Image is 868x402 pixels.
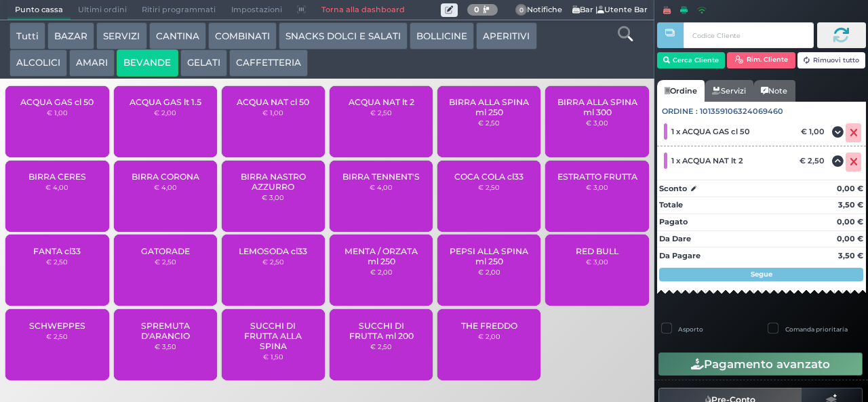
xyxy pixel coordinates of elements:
[9,49,67,77] button: ALCOLICI
[659,251,701,260] strong: Da Pagare
[125,321,205,341] span: SPREMUTA D'ARANCIO
[239,246,307,256] span: LEMOSODA cl33
[586,258,608,266] small: € 3,00
[341,246,422,266] span: MENTA / ORZATA ml 250
[7,1,71,20] span: Punto cassa
[370,342,392,350] small: € 2,50
[117,49,178,77] button: BEVANDE
[657,80,705,102] a: Ordine
[478,268,500,276] small: € 2,00
[263,353,283,361] small: € 1,50
[659,234,691,243] strong: Da Dare
[478,183,500,191] small: € 2,50
[659,200,683,209] strong: Totale
[28,172,86,182] span: BIRRA CERES
[659,183,687,195] strong: Sconto
[449,246,530,266] span: PEPSI ALLA SPINA ml 250
[134,1,223,20] span: Ritiri programmati
[478,119,500,127] small: € 2,50
[342,172,420,182] span: BIRRA TENNENT'S
[141,246,190,256] span: GATORADE
[671,127,750,136] span: 1 x ACQUA GAS cl 50
[29,321,85,331] span: SCHWEPPES
[96,22,146,49] button: SERVIZI
[132,172,199,182] span: BIRRA CORONA
[180,49,227,77] button: GELATI
[797,52,866,68] button: Rimuovi tutto
[662,106,698,117] span: Ordine :
[341,321,422,341] span: SUCCHI DI FRUTTA ml 200
[476,22,536,49] button: APERITIVI
[47,108,68,117] small: € 1,00
[659,217,688,226] strong: Pagato
[678,325,703,334] label: Asporto
[684,22,813,48] input: Codice Cliente
[751,270,772,279] strong: Segue
[262,258,284,266] small: € 2,50
[370,183,393,191] small: € 4,00
[785,325,848,334] label: Comanda prioritaria
[33,246,81,256] span: FANTA cl33
[155,258,176,266] small: € 2,50
[478,332,500,340] small: € 2,00
[155,342,176,350] small: € 3,50
[797,156,831,165] div: € 2,50
[46,332,68,340] small: € 2,50
[753,80,795,102] a: Note
[837,217,863,226] strong: 0,00 €
[461,321,517,331] span: THE FREDDO
[474,5,479,14] b: 0
[700,106,783,117] span: 101359106324069460
[71,1,134,20] span: Ultimi ordini
[45,183,68,191] small: € 4,00
[837,184,863,193] strong: 0,00 €
[837,234,863,243] strong: 0,00 €
[838,251,863,260] strong: 3,50 €
[208,22,277,49] button: COMBINATI
[229,49,308,77] button: CAFFETTERIA
[47,22,94,49] button: BAZAR
[799,127,831,136] div: € 1,00
[46,258,68,266] small: € 2,50
[154,108,176,117] small: € 2,00
[515,4,528,16] span: 0
[410,22,474,49] button: BOLLICINE
[279,22,408,49] button: SNACKS DOLCI E SALATI
[154,183,177,191] small: € 4,00
[557,172,637,182] span: ESTRATTO FRUTTA
[233,172,314,192] span: BIRRA NASTRO AZZURRO
[237,97,309,107] span: ACQUA NAT cl 50
[20,97,94,107] span: ACQUA GAS cl 50
[576,246,618,256] span: RED BULL
[657,52,726,68] button: Cerca Cliente
[233,321,314,351] span: SUCCHI DI FRUTTA ALLA SPINA
[262,193,284,201] small: € 3,00
[224,1,290,20] span: Impostazioni
[454,172,524,182] span: COCA COLA cl33
[130,97,201,107] span: ACQUA GAS lt 1.5
[349,97,414,107] span: ACQUA NAT lt 2
[586,183,608,191] small: € 3,00
[313,1,412,20] a: Torna alla dashboard
[370,108,392,117] small: € 2,50
[449,97,530,117] span: BIRRA ALLA SPINA ml 250
[69,49,115,77] button: AMARI
[727,52,795,68] button: Rim. Cliente
[9,22,45,49] button: Tutti
[705,80,753,102] a: Servizi
[671,156,743,165] span: 1 x ACQUA NAT lt 2
[262,108,283,117] small: € 1,00
[838,200,863,209] strong: 3,50 €
[370,268,393,276] small: € 2,00
[658,353,863,376] button: Pagamento avanzato
[557,97,637,117] span: BIRRA ALLA SPINA ml 300
[149,22,206,49] button: CANTINA
[586,119,608,127] small: € 3,00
